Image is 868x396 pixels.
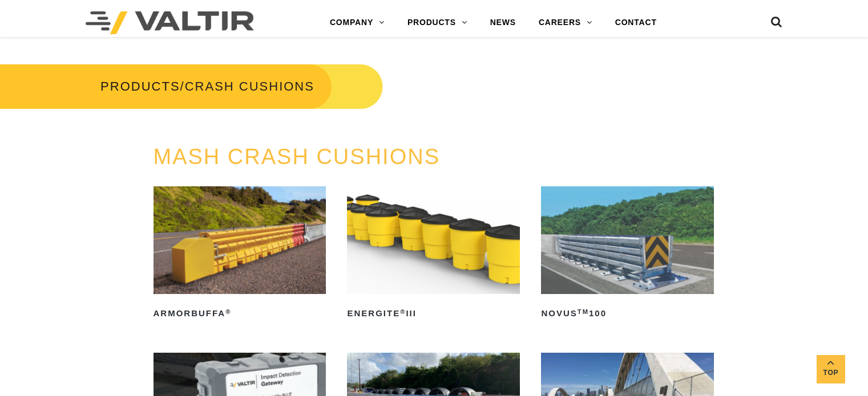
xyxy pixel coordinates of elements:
[225,308,231,315] sup: ®
[185,79,314,93] span: CRASH CUSHIONS
[86,11,254,34] img: Valtir
[396,11,479,34] a: PRODUCTS
[318,11,396,34] a: COMPANY
[154,145,441,169] a: MASH CRASH CUSHIONS
[400,308,406,315] sup: ®
[154,304,326,322] h2: ArmorBuffa
[347,186,520,322] a: ENERGITE®III
[479,11,527,34] a: NEWS
[604,11,668,34] a: CONTACT
[347,304,520,322] h2: ENERGITE III
[527,11,604,34] a: CAREERS
[817,355,845,383] a: Top
[578,308,589,315] sup: TM
[100,79,180,93] a: PRODUCTS
[817,366,845,379] span: Top
[154,186,326,322] a: ArmorBuffa®
[541,186,714,322] a: NOVUSTM100
[541,304,714,322] h2: NOVUS 100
